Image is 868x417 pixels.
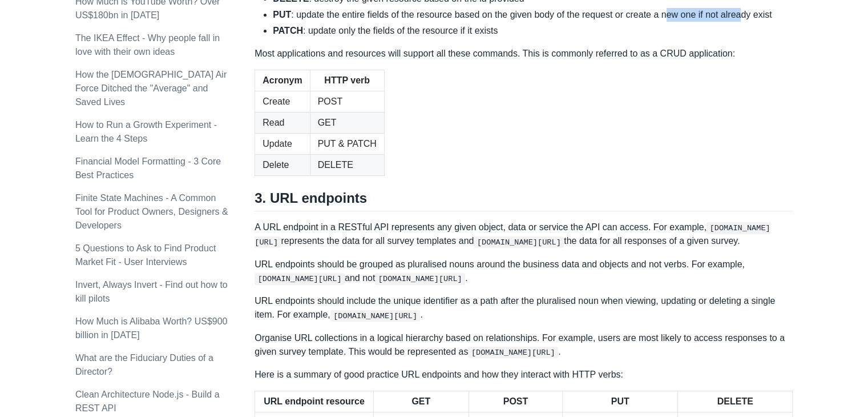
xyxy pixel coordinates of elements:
[75,243,216,267] a: 5 Questions to Ask to Find Product Market Fit - User Interviews
[310,154,384,175] td: DELETE
[310,70,384,91] th: HTTP verb
[310,133,384,154] td: PUT & PATCH
[75,120,217,143] a: How to Run a Growth Experiment - Learn the 4 Steps
[75,280,228,303] a: Invert, Always Invert - Find out how to kill pilots
[375,273,465,284] code: [DOMAIN_NAME][URL]
[255,133,310,154] td: Update
[255,391,374,412] th: URL endpoint resource
[678,391,793,412] th: DELETE
[255,70,310,91] th: Acronym
[255,154,310,175] td: Delete
[75,157,221,180] a: Financial Model Formatting - 3 Core Best Practices
[273,24,793,38] li: : update only the fields of the resource if it exists
[255,190,793,211] h2: 3. URL endpoints
[255,273,345,284] code: [DOMAIN_NAME][URL]
[255,294,793,322] p: URL endpoints should include the unique identifier as a path after the pluralised noun when viewi...
[255,258,793,285] p: URL endpoints should be grouped as pluralised nouns around the business data and objects and not ...
[310,112,384,133] td: GET
[255,91,310,112] td: Create
[563,391,678,412] th: PUT
[330,310,421,322] code: [DOMAIN_NAME][URL]
[255,368,793,382] p: Here is a summary of good practice URL endpoints and how they interact with HTTP verbs:
[255,47,793,61] p: Most applications and resources will support all these commands. This is commonly referred to as ...
[273,26,303,35] strong: PATCH
[310,91,384,112] td: POST
[468,347,558,358] code: [DOMAIN_NAME][URL]
[255,331,793,359] p: Organise URL collections in a logical hierarchy based on relationships. For example, users are mo...
[75,33,220,57] a: The IKEA Effect - Why people fall in love with their own ideas
[273,10,291,19] strong: PUT
[255,112,310,133] td: Read
[469,391,562,412] th: POST
[75,390,220,413] a: Clean Architecture Node.js - Build a REST API
[273,8,793,22] li: : update the entire fields of the resource based on the given body of the request or create a new...
[75,353,213,376] a: What are the Fiduciary Duties of a Director?
[474,236,564,248] code: [DOMAIN_NAME][URL]
[75,193,228,230] a: Finite State Machines - A Common Tool for Product Owners, Designers & Developers
[75,70,227,107] a: How the [DEMOGRAPHIC_DATA] Air Force Ditched the "Average" and Saved Lives
[255,220,793,248] p: A URL endpoint in a RESTful API represents any given object, data or service the API can access. ...
[373,391,469,412] th: GET
[75,316,228,340] a: How Much is Alibaba Worth? US$900 billion in [DATE]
